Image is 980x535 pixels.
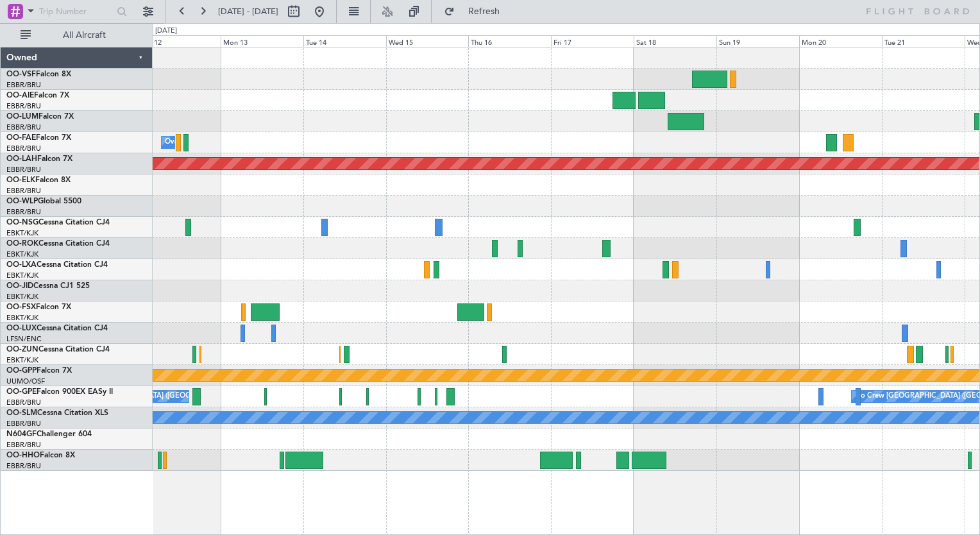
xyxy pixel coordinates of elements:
input: Trip Number [39,2,113,21]
a: OO-VSFFalcon 8X [6,71,71,78]
a: LFSN/ENC [6,334,42,344]
a: OO-ZUNCessna Citation CJ4 [6,346,110,353]
span: OO-AIE [6,92,34,99]
a: OO-GPEFalcon 900EX EASy II [6,388,113,396]
a: OO-LXACessna Citation CJ4 [6,261,108,269]
a: OO-FAEFalcon 7X [6,134,71,142]
span: All Aircraft [33,31,135,40]
span: OO-LUX [6,325,37,332]
div: No Crew [GEOGRAPHIC_DATA] ([GEOGRAPHIC_DATA] National) [58,387,273,406]
a: OO-GPPFalcon 7X [6,367,72,375]
a: EBBR/BRU [6,80,41,90]
a: EBKT/KJK [6,292,38,301]
div: [DATE] [155,26,177,37]
a: EBBR/BRU [6,186,41,196]
div: Sat 18 [634,35,716,47]
span: OO-NSG [6,219,38,226]
span: OO-ELK [6,176,35,184]
a: EBKT/KJK [6,271,38,280]
div: Sun 12 [138,35,221,47]
a: EBBR/BRU [6,101,41,111]
a: EBBR/BRU [6,398,41,407]
button: All Aircraft [14,25,139,46]
span: OO-LAH [6,155,37,163]
span: OO-LUM [6,113,38,121]
a: UUMO/OSF [6,377,45,386]
a: OO-ROKCessna Citation CJ4 [6,240,110,248]
span: OO-ROK [6,240,38,248]
span: OO-GPE [6,388,37,396]
a: EBBR/BRU [6,207,41,217]
span: OO-ZUN [6,346,38,353]
a: EBBR/BRU [6,165,41,174]
a: OO-SLMCessna Citation XLS [6,409,108,417]
div: Mon 20 [799,35,882,47]
a: OO-LUMFalcon 7X [6,113,74,121]
a: EBKT/KJK [6,355,38,365]
a: EBKT/KJK [6,228,38,238]
span: OO-FSX [6,303,36,311]
span: OO-HHO [6,452,40,459]
span: OO-JID [6,282,33,290]
a: OO-NSGCessna Citation CJ4 [6,219,110,226]
div: Sun 19 [716,35,799,47]
a: EBKT/KJK [6,250,38,259]
a: OO-JIDCessna CJ1 525 [6,282,90,290]
a: EBBR/BRU [6,419,41,429]
span: OO-FAE [6,134,36,142]
a: OO-ELKFalcon 8X [6,176,71,184]
span: OO-VSF [6,71,36,78]
span: OO-WLP [6,198,38,205]
span: OO-GPP [6,367,37,375]
a: OO-WLPGlobal 5500 [6,198,81,205]
div: Owner Melsbroek Air Base [165,133,252,152]
a: OO-FSXFalcon 7X [6,303,71,311]
div: Tue 21 [882,35,965,47]
a: EBBR/BRU [6,123,41,132]
span: OO-LXA [6,261,37,269]
a: EBKT/KJK [6,313,38,323]
span: N604GF [6,430,37,438]
div: Fri 17 [551,35,634,47]
a: OO-LAHFalcon 7X [6,155,72,163]
span: [DATE] - [DATE] [218,6,278,17]
div: Tue 14 [303,35,386,47]
div: Wed 15 [386,35,469,47]
a: EBBR/BRU [6,440,41,450]
span: OO-SLM [6,409,37,417]
a: OO-LUXCessna Citation CJ4 [6,325,108,332]
div: Mon 13 [221,35,303,47]
a: N604GFChallenger 604 [6,430,92,438]
a: OO-HHOFalcon 8X [6,452,75,459]
div: Thu 16 [468,35,551,47]
span: Refresh [457,7,511,16]
a: OO-AIEFalcon 7X [6,92,69,99]
button: Refresh [438,1,515,22]
a: EBBR/BRU [6,461,41,471]
a: EBBR/BRU [6,144,41,153]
